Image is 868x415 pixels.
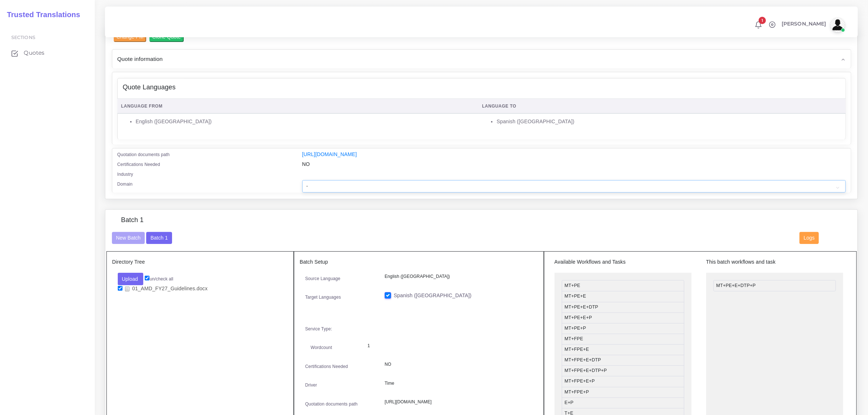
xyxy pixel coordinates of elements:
li: MT+PE [562,280,684,291]
button: New Batch [112,232,145,244]
button: Logs [799,232,819,244]
li: MT+FPE+E+P [562,376,684,387]
li: MT+FPE+E [562,344,684,355]
li: Spanish ([GEOGRAPHIC_DATA]) [497,118,842,125]
button: Batch 1 [146,232,172,244]
img: avatar [830,18,845,32]
li: MT+FPE+P [562,387,684,398]
h5: Available Workflows and Tasks [554,259,692,265]
li: MT+FPE+E+DTP [562,355,684,366]
p: [URL][DOMAIN_NAME] [385,398,533,406]
span: Quotes [24,49,44,57]
div: NO [297,160,851,170]
label: un/check all [145,276,173,282]
p: 1 [367,342,527,350]
a: Quotes [5,45,89,61]
a: 1 [752,21,765,29]
label: Target Languages [305,294,341,300]
label: Spanish ([GEOGRAPHIC_DATA]) [394,292,471,299]
p: NO [385,361,533,368]
th: Language From [117,99,478,114]
span: [PERSON_NAME] [782,21,826,26]
span: Quote information [117,55,163,63]
label: Quotation documents path [305,401,358,407]
label: Certifications Needed [305,363,348,370]
span: Logs [804,235,815,241]
li: MT+PE+P [562,323,684,334]
h4: Quote Languages [123,84,176,92]
div: Quote information [112,50,851,68]
a: [PERSON_NAME]avatar [778,18,848,32]
li: MT+PE+E+P [562,313,684,323]
a: [URL][DOMAIN_NAME] [302,151,357,157]
label: Quotation documents path [117,151,170,158]
li: E+P [562,397,684,408]
li: MT+PE+E+DTP [562,302,684,313]
label: Certifications Needed [117,161,160,168]
p: English ([GEOGRAPHIC_DATA]) [385,273,533,280]
a: Batch 1 [146,234,172,240]
th: Language To [478,99,846,114]
h5: Batch Setup [300,259,538,265]
h5: Directory Tree [112,259,288,265]
label: Driver [305,382,317,388]
h5: This batch workflows and task [706,259,843,265]
li: MT+FPE+E+DTP+P [562,365,684,376]
label: Domain [117,181,133,187]
p: Time [385,380,533,387]
span: 1 [759,17,766,24]
label: Industry [117,171,133,178]
input: un/check all [145,276,149,280]
li: MT+FPE [562,334,684,345]
a: Trusted Translations [2,9,80,21]
button: Upload [118,273,144,285]
label: Source Language [305,275,340,282]
li: MT+PE+E+DTP+P [713,280,836,291]
a: 01_AMD_FY27_Guidelines.docx [122,285,210,292]
li: English ([GEOGRAPHIC_DATA]) [136,118,474,125]
h2: Trusted Translations [2,10,80,19]
span: Sections [11,35,35,40]
label: Service Type: [305,326,332,332]
li: MT+PE+E [562,291,684,302]
label: Wordcount [311,344,332,351]
h4: Batch 1 [121,216,144,224]
a: New Batch [112,234,145,240]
